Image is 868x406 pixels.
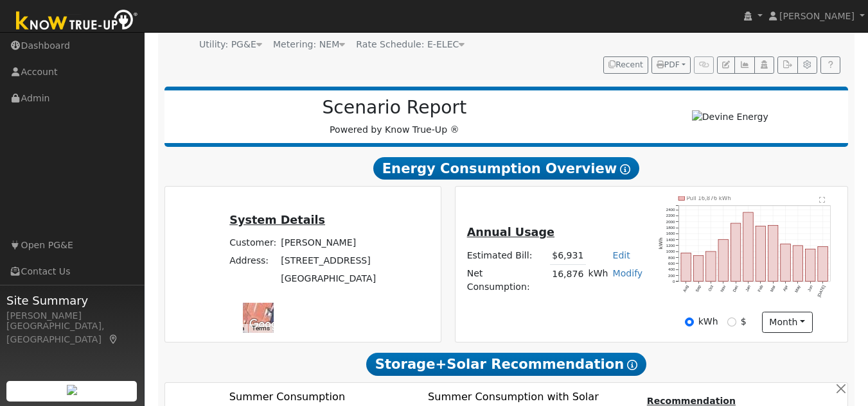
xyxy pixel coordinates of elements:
[279,251,378,269] td: [STREET_ADDRESS]
[273,38,345,51] div: Metering: NEM
[6,309,137,323] div: [PERSON_NAME]
[820,56,840,74] a: Help Link
[227,233,279,251] td: Customer:
[693,255,704,281] rect: onclick=""
[657,60,680,69] span: PDF
[666,243,675,248] text: 1200
[647,396,736,406] u: Recommendation
[706,251,716,282] rect: onclick=""
[777,56,797,74] button: Export Interval Data
[754,56,774,74] button: Login As
[279,233,378,251] td: [PERSON_NAME]
[10,7,145,36] img: Know True-Up
[727,317,736,326] input: $
[707,284,714,292] text: Oct
[6,319,137,346] div: [GEOGRAPHIC_DATA], [GEOGRAPHIC_DATA]
[666,231,675,235] text: 1600
[373,157,639,180] span: Energy Consumption Overview
[428,391,599,403] text: Summer Consumption with Solar
[797,56,817,74] button: Settings
[768,225,779,282] rect: onclick=""
[769,284,776,292] text: Mar
[668,267,675,271] text: 400
[695,284,702,292] text: Sep
[171,97,619,137] div: Powered by Know True-Up ®
[731,223,741,282] rect: onclick=""
[67,385,77,395] img: retrieve
[741,315,747,328] label: $
[366,353,646,376] span: Storage+Solar Recommendation
[603,56,648,74] button: Recent
[682,284,689,292] text: Aug
[807,284,814,292] text: Jun
[732,284,739,292] text: Dec
[229,214,325,226] u: System Details
[681,253,691,281] rect: onclick=""
[720,283,727,292] text: Nov
[586,265,610,296] td: kWh
[718,239,729,282] rect: onclick=""
[199,38,262,51] div: Utility: PG&E
[356,39,465,49] span: Alias: HEV2A
[673,279,675,283] text: 0
[806,249,816,282] rect: onclick=""
[6,292,137,309] span: Site Summary
[668,255,675,259] text: 800
[818,246,828,281] rect: onclick=""
[246,316,288,333] a: Open this area in Google Maps (opens a new window)
[820,196,826,203] text: 
[686,195,731,201] text: Pull 16,876 kWh
[781,244,791,282] rect: onclick=""
[666,207,675,212] text: 2400
[666,219,675,223] text: 2000
[177,97,612,119] h2: Scenario Report
[698,315,718,328] label: kWh
[666,213,675,217] text: 2200
[627,360,637,370] i: Show Help
[227,251,279,269] td: Address:
[108,334,120,344] a: Map
[794,283,802,292] text: May
[793,246,804,282] rect: onclick=""
[666,225,675,230] text: 1800
[685,317,694,326] input: kWh
[762,312,813,334] button: month
[550,265,586,296] td: 16,876
[779,11,855,21] span: [PERSON_NAME]
[613,250,630,260] a: Edit
[279,270,378,288] td: [GEOGRAPHIC_DATA]
[668,273,675,278] text: 200
[550,246,586,265] td: $6,931
[620,164,630,174] i: Show Help
[782,284,788,292] text: Apr
[717,56,735,74] button: Edit User
[465,265,550,296] td: Net Consumption:
[613,268,643,278] a: Modify
[252,325,270,332] a: Terms
[666,249,675,253] text: 1000
[734,56,754,74] button: Multi-Series Graph
[756,226,766,281] rect: onclick=""
[743,212,754,282] rect: onclick=""
[692,110,768,124] img: Devine Energy
[229,391,346,403] text: Summer Consumption
[658,237,664,250] text: kWh
[668,261,675,266] text: 600
[817,284,826,298] text: [DATE]
[745,284,752,292] text: Jan
[651,56,691,74] button: PDF
[465,246,550,265] td: Estimated Bill:
[467,226,554,239] u: Annual Usage
[666,237,675,241] text: 1400
[757,284,764,292] text: Feb
[246,316,288,333] img: Google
